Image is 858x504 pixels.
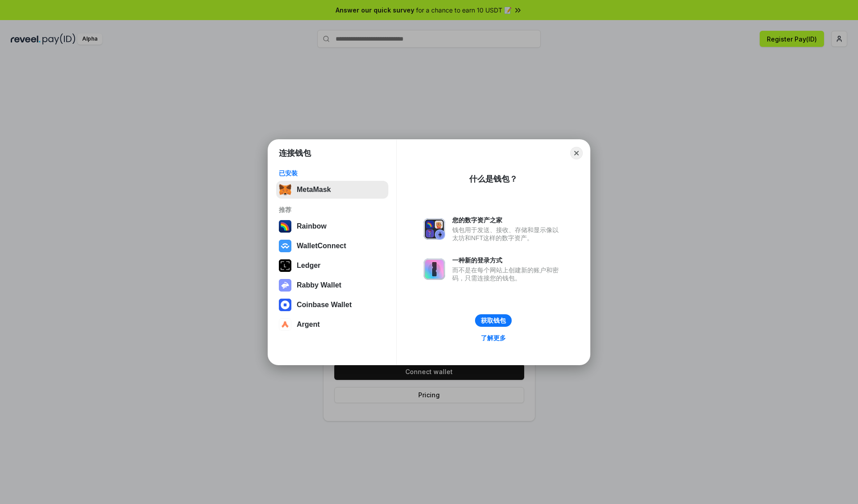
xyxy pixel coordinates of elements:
[279,148,311,158] h1: 连接钱包
[279,259,291,272] img: svg+xml,%3Csvg%20xmlns%3D%22http%3A%2F%2Fwww.w3.org%2F2000%2Fsvg%22%20width%3D%2228%22%20height%3...
[424,258,445,280] img: svg+xml,%3Csvg%20xmlns%3D%22http%3A%2F%2Fwww.w3.org%2F2000%2Fsvg%22%20fill%3D%22none%22%20viewBox...
[276,296,388,314] button: Coinbase Wallet
[452,226,563,242] div: 钱包用于发送、接收、存储和显示像以太坊和NFT这样的数字资产。
[297,262,320,270] div: Ledger
[279,299,291,311] img: svg+xml,%3Csvg%20width%3D%2228%22%20height%3D%2228%22%20viewBox%3D%220%200%2028%2028%22%20fill%3D...
[475,314,512,327] button: 获取钱包
[276,217,388,235] button: Rainbow
[469,174,517,184] div: 什么是钱包？
[279,183,291,196] img: svg+xml,%3Csvg%20fill%3D%22none%22%20height%3D%2233%22%20viewBox%3D%220%200%2035%2033%22%20width%...
[297,222,327,230] div: Rainbow
[279,240,291,252] img: svg+xml,%3Csvg%20width%3D%2228%22%20height%3D%2228%22%20viewBox%3D%220%200%2028%2028%22%20fill%3D...
[297,321,320,329] div: Argent
[279,206,386,214] div: 推荐
[452,216,563,224] div: 您的数字资产之家
[276,237,388,255] button: WalletConnect
[297,281,341,289] div: Rabby Wallet
[279,279,291,292] img: svg+xml,%3Csvg%20xmlns%3D%22http%3A%2F%2Fwww.w3.org%2F2000%2Fsvg%22%20fill%3D%22none%22%20viewBox...
[424,218,445,240] img: svg+xml,%3Csvg%20xmlns%3D%22http%3A%2F%2Fwww.w3.org%2F2000%2Fsvg%22%20fill%3D%22none%22%20viewBox...
[279,220,291,233] img: svg+xml,%3Csvg%20width%3D%22120%22%20height%3D%22120%22%20viewBox%3D%220%200%20120%20120%22%20fil...
[297,186,331,194] div: MetaMask
[297,242,346,250] div: WalletConnect
[481,334,506,342] div: 了解更多
[475,332,511,344] a: 了解更多
[481,317,506,325] div: 获取钱包
[276,181,388,199] button: MetaMask
[276,316,388,333] button: Argent
[297,301,352,309] div: Coinbase Wallet
[276,276,388,294] button: Rabby Wallet
[279,318,291,331] img: svg+xml,%3Csvg%20width%3D%2228%22%20height%3D%2228%22%20viewBox%3D%220%200%2028%2028%22%20fill%3D...
[452,266,563,282] div: 而不是在每个网站上创建新的账户和密码，只需连接您的钱包。
[279,169,386,177] div: 已安装
[276,257,388,275] button: Ledger
[570,147,583,159] button: Close
[452,256,563,264] div: 一种新的登录方式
